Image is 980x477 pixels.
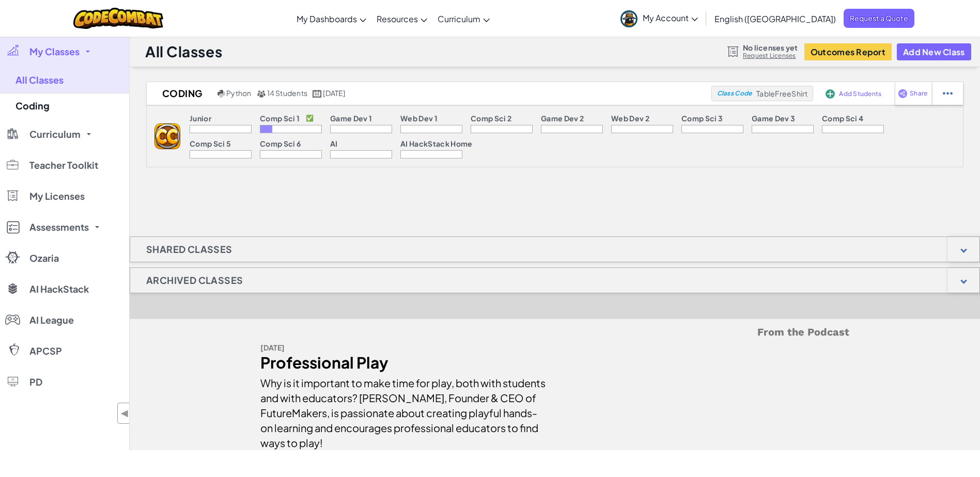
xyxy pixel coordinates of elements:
span: AI League [29,315,74,325]
span: Add Students [839,91,881,97]
img: python.png [217,90,225,98]
p: AI HackStack Home [400,139,473,148]
span: [DATE] [323,88,345,98]
button: Outcomes Report [804,43,892,60]
div: Professional Play [260,355,547,370]
a: Coding Python 14 Students [DATE] [147,86,711,101]
a: English ([GEOGRAPHIC_DATA]) [709,5,841,33]
span: Share [910,90,927,97]
span: My Dashboards [297,13,357,24]
p: Game Dev 3 [752,114,795,122]
span: ◀ [120,406,129,421]
span: TableFreeShirt [756,89,808,98]
span: English ([GEOGRAPHIC_DATA]) [714,13,836,24]
a: Request Licenses [743,52,798,60]
p: Comp Sci 5 [190,139,231,148]
p: Comp Sci 6 [260,139,301,148]
h1: All Classes [145,42,222,61]
img: logo [154,123,180,149]
span: Class Code [717,90,752,97]
span: Assessments [29,222,89,232]
p: Junior [190,114,211,122]
p: Web Dev 1 [400,114,438,122]
h2: Coding [147,86,215,101]
p: Comp Sci 1 [260,114,300,122]
img: CodeCombat logo [73,8,164,29]
button: Add New Class [897,43,971,60]
p: Comp Sci 2 [471,114,511,122]
h1: Archived Classes [130,267,259,293]
p: Web Dev 2 [611,114,649,122]
img: calendar.svg [313,90,322,98]
span: Python [226,88,251,98]
img: MultipleUsers.png [257,90,266,98]
img: avatar [620,10,637,27]
p: Comp Sci 4 [822,114,863,122]
span: Ozaria [29,253,59,263]
img: IconShare_Purple.svg [898,89,908,98]
span: AI HackStack [29,284,89,294]
p: AI [330,139,338,148]
span: Curriculum [29,130,81,139]
a: Curriculum [432,5,495,33]
p: Comp Sci 3 [681,114,723,122]
div: Why is it important to make time for play, both with students and with educators? [PERSON_NAME], ... [260,370,547,450]
span: Curriculum [438,13,480,24]
span: No licenses yet [743,43,798,52]
p: ✅ [306,114,314,122]
span: Resources [377,13,418,24]
img: IconAddStudents.svg [826,89,835,99]
a: My Dashboards [291,5,371,33]
p: Game Dev 2 [541,114,584,122]
span: My Classes [29,47,80,56]
a: My Account [615,2,703,35]
span: Teacher Toolkit [29,161,98,170]
img: IconStudentEllipsis.svg [943,89,953,98]
span: 14 Students [267,88,308,98]
a: Resources [371,5,432,33]
h5: From the Podcast [260,324,849,340]
a: Request a Quote [844,9,914,28]
p: Game Dev 1 [330,114,372,122]
span: My Licenses [29,192,85,201]
h1: Shared Classes [130,236,248,262]
div: [DATE] [260,340,547,355]
span: My Account [643,12,698,23]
